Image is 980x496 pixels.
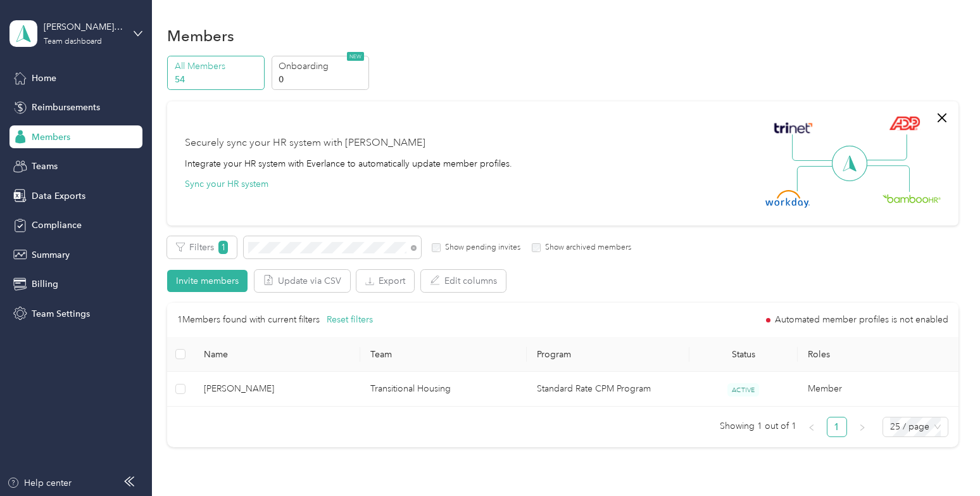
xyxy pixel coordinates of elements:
[175,73,261,86] p: 54
[32,72,56,85] span: Home
[32,248,70,262] span: Summary
[827,417,846,436] a: 1
[852,417,872,437] li: Next Page
[218,241,228,254] span: 1
[798,337,964,372] th: Roles
[7,476,72,490] button: Help center
[527,337,689,372] th: Program
[167,270,248,292] button: Invite members
[204,349,350,360] span: Name
[827,417,847,437] li: 1
[32,189,85,203] span: Data Exports
[175,60,261,73] p: All Members
[185,136,425,151] div: Securely sync your HR system with [PERSON_NAME]
[689,337,798,372] th: Status
[865,165,910,193] img: Line Right Down
[44,38,102,46] div: Team dashboard
[858,424,866,431] span: right
[279,73,365,86] p: 0
[808,424,815,431] span: left
[801,417,822,437] button: left
[796,165,841,191] img: Line Left Down
[254,270,350,292] button: Update via CSV
[32,101,100,114] span: Reimbursements
[765,190,810,208] img: Workday
[421,270,506,292] button: Edit columns
[44,20,123,34] div: [PERSON_NAME] [PERSON_NAME] Family Agency
[32,219,82,232] span: Compliance
[194,337,360,372] th: Name
[890,417,941,436] span: 25 / page
[527,372,689,407] td: Standard Rate CPM Program
[863,134,907,161] img: Line Right Up
[801,417,822,437] li: Previous Page
[909,425,980,496] iframe: Everlance-gr Chat Button Frame
[32,307,90,321] span: Team Settings
[327,313,373,327] button: Reset filters
[32,130,70,144] span: Members
[194,372,360,407] td: Cory Wilson
[798,372,964,407] td: Member
[185,177,268,191] button: Sync your HR system
[441,242,520,253] label: Show pending invites
[177,313,320,327] p: 1 Members found with current filters
[883,417,948,437] div: Page Size
[167,29,234,42] h1: Members
[347,52,364,61] span: NEW
[167,236,237,258] button: Filters1
[32,277,58,291] span: Billing
[541,242,631,253] label: Show archived members
[889,116,920,130] img: ADP
[279,60,365,73] p: Onboarding
[852,417,872,437] button: right
[360,337,527,372] th: Team
[792,134,836,162] img: Line Left Up
[727,383,759,397] span: ACTIVE
[204,382,350,396] span: [PERSON_NAME]
[32,160,58,173] span: Teams
[775,315,948,324] span: Automated member profiles is not enabled
[356,270,414,292] button: Export
[360,372,527,407] td: Transitional Housing
[771,119,815,137] img: Trinet
[883,194,941,203] img: BambooHR
[185,157,512,170] div: Integrate your HR system with Everlance to automatically update member profiles.
[720,417,796,436] span: Showing 1 out of 1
